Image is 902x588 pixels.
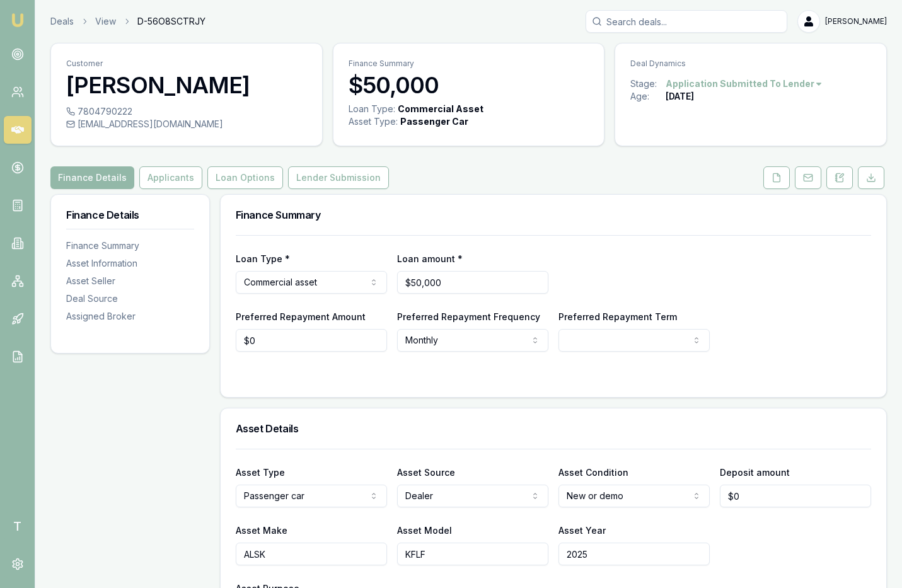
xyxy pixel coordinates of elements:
div: Stage: [630,78,666,90]
button: Application Submitted To Lender [666,78,823,90]
a: Deals [50,15,74,28]
a: Applicants [137,166,205,189]
button: Loan Options [207,166,283,189]
label: Preferred Repayment Term [558,311,677,322]
label: Asset Type [236,467,285,478]
div: Assigned Broker [66,310,194,323]
button: Lender Submission [288,166,389,189]
a: Loan Options [205,166,286,189]
a: View [95,15,116,28]
input: $ [397,271,548,294]
input: $ [720,485,871,507]
span: [PERSON_NAME] [825,16,887,26]
div: Passenger Car [400,115,468,128]
div: [DATE] [666,90,694,103]
a: Finance Details [50,166,137,189]
h3: Asset Details [236,424,871,434]
input: $ [236,329,387,352]
div: Asset Information [66,257,194,270]
div: [EMAIL_ADDRESS][DOMAIN_NAME] [66,118,307,130]
button: Finance Details [50,166,134,189]
div: Loan Type: [349,103,395,115]
span: T [4,512,32,540]
label: Asset Model [397,525,452,536]
div: Asset Seller [66,275,194,287]
input: Search deals [586,10,787,33]
div: Deal Source [66,292,194,305]
div: 7804790222 [66,105,307,118]
p: Deal Dynamics [630,59,871,69]
span: D-56O8SCTRJY [137,15,205,28]
div: Commercial Asset [398,103,483,115]
h3: Finance Details [66,210,194,220]
label: Deposit amount [720,467,790,478]
h3: [PERSON_NAME] [66,72,307,98]
div: Asset Type : [349,115,398,128]
label: Preferred Repayment Amount [236,311,366,322]
label: Asset Make [236,525,287,536]
div: Age: [630,90,666,103]
label: Asset Year [558,525,606,536]
label: Asset Source [397,467,455,478]
h3: $50,000 [349,72,589,98]
nav: breadcrumb [50,15,205,28]
h3: Finance Summary [236,210,871,220]
label: Loan Type * [236,253,290,264]
p: Finance Summary [349,59,589,69]
button: Applicants [139,166,202,189]
p: Customer [66,59,307,69]
label: Asset Condition [558,467,628,478]
img: emu-icon-u.png [10,13,25,28]
label: Preferred Repayment Frequency [397,311,540,322]
div: Finance Summary [66,239,194,252]
a: Lender Submission [286,166,391,189]
label: Loan amount * [397,253,463,264]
